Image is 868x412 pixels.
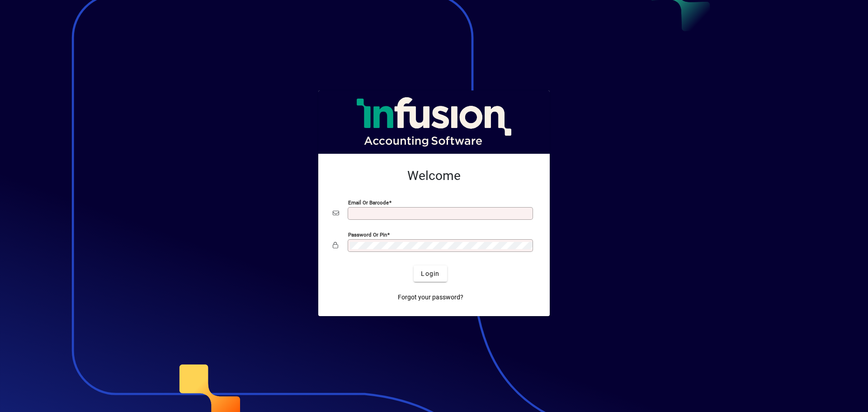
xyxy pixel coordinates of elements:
[333,168,535,184] h2: Welcome
[398,293,463,302] span: Forgot your password?
[348,232,387,238] mat-label: Password or Pin
[348,199,389,206] mat-label: Email or Barcode
[414,265,447,282] button: Login
[394,289,467,305] a: Forgot your password?
[421,269,439,279] span: Login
